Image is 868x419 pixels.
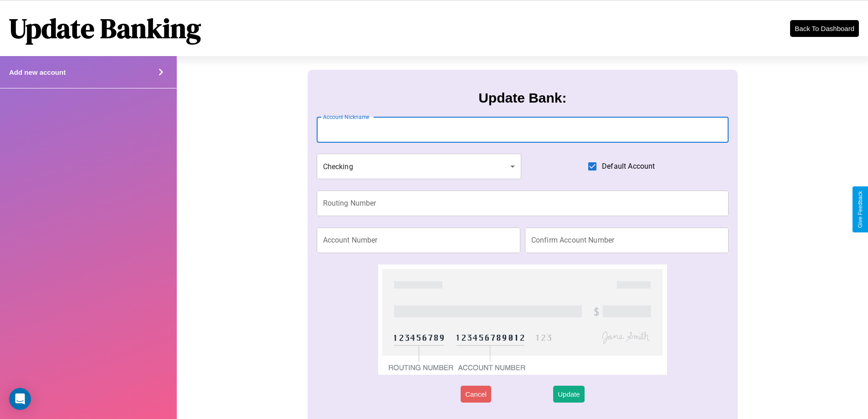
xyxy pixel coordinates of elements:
[790,20,859,37] button: Back To Dashboard
[317,154,522,179] div: Checking
[9,388,31,410] div: Open Intercom Messenger
[9,10,201,47] h1: Update Banking
[602,161,655,172] span: Default Account
[553,386,584,403] button: Update
[461,386,491,403] button: Cancel
[9,68,66,76] h4: Add new account
[323,113,370,121] label: Account Nickname
[857,191,863,228] div: Give Feedback
[378,264,667,375] img: check
[478,90,566,106] h3: Update Bank:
